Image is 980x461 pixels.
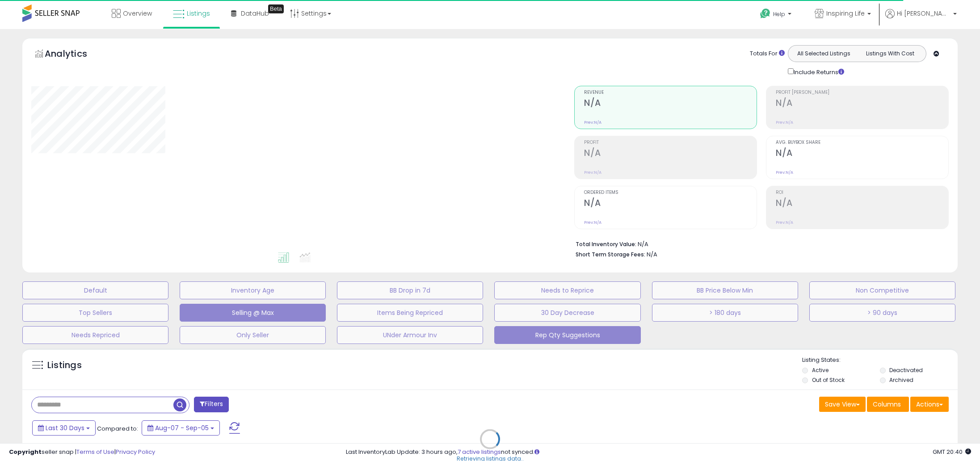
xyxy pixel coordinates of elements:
[337,304,483,322] button: Items Being Repriced
[776,98,948,110] h2: N/A
[776,170,793,175] small: Prev: N/A
[180,304,326,322] button: Selling @ Max
[9,448,42,456] strong: Copyright
[494,304,640,322] button: 30 Day Decrease
[180,281,326,299] button: Inventory Age
[584,190,757,195] span: Ordered Items
[652,281,798,299] button: BB Price Below Min
[885,9,957,29] a: Hi [PERSON_NAME]
[337,326,483,344] button: UNder Armour Inv
[781,67,855,77] div: Include Returns
[584,198,757,210] h2: N/A
[576,238,942,249] li: N/A
[760,8,771,19] i: Get Help
[180,326,326,344] button: Only Seller
[576,240,636,248] b: Total Inventory Value:
[647,250,657,259] span: N/A
[123,9,152,18] span: Overview
[45,47,105,62] h5: Analytics
[22,326,168,344] button: Needs Repriced
[22,281,168,299] button: Default
[776,90,948,95] span: Profit [PERSON_NAME]
[494,326,640,344] button: Rep Qty Suggestions
[584,140,757,145] span: Profit
[776,148,948,160] h2: N/A
[584,148,757,160] h2: N/A
[241,9,269,18] span: DataHub
[584,98,757,110] h2: N/A
[857,48,923,59] button: Listings With Cost
[494,281,640,299] button: Needs to Reprice
[809,281,955,299] button: Non Competitive
[750,50,785,58] div: Totals For
[584,120,601,125] small: Prev: N/A
[22,304,168,322] button: Top Sellers
[773,10,785,18] span: Help
[268,4,284,13] div: Tooltip anchor
[753,1,800,29] a: Help
[337,281,483,299] button: BB Drop in 7d
[897,9,951,18] span: Hi [PERSON_NAME]
[584,220,601,225] small: Prev: N/A
[776,140,948,145] span: Avg. Buybox Share
[791,48,857,59] button: All Selected Listings
[776,120,793,125] small: Prev: N/A
[584,90,757,95] span: Revenue
[776,220,793,225] small: Prev: N/A
[584,170,601,175] small: Prev: N/A
[809,304,955,322] button: > 90 days
[652,304,798,322] button: > 180 days
[9,448,155,457] div: seller snap | |
[776,190,948,195] span: ROI
[187,9,210,18] span: Listings
[826,9,865,18] span: Inspiring Life
[776,198,948,210] h2: N/A
[576,251,645,258] b: Short Term Storage Fees:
